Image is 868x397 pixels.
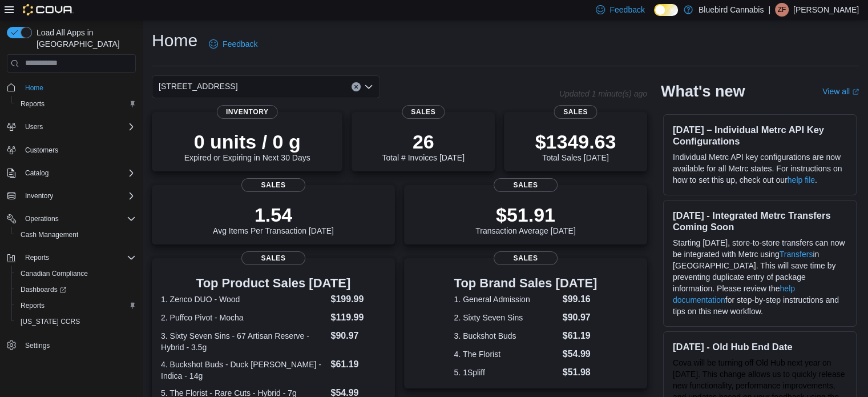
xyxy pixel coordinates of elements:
button: Operations [21,212,63,226]
span: Inventory [217,105,278,119]
span: Reports [21,99,45,109]
span: Dashboards [16,283,136,296]
span: Dashboards [21,285,66,294]
p: Starting [DATE], store-to-store transfers can now be integrated with Metrc using in [GEOGRAPHIC_D... [673,237,847,317]
span: Users [21,120,136,134]
button: Clear input [352,82,361,91]
div: Transaction Average [DATE] [475,203,576,235]
span: Sales [554,105,597,119]
button: Settings [2,336,140,353]
button: Open list of options [364,82,373,91]
p: | [768,3,770,17]
dd: $90.97 [563,311,597,324]
button: Inventory [21,189,58,203]
button: Operations [2,211,140,227]
a: Customers [21,143,63,157]
dt: 3. Buckshot Buds [454,330,558,342]
span: Customers [25,146,58,155]
a: Cash Management [16,228,83,242]
span: Reports [21,251,136,264]
h3: [DATE] - Old Hub End Date [673,341,847,352]
button: Reports [21,251,54,264]
span: Cash Management [21,230,78,239]
a: Settings [21,339,54,352]
div: Total # Invoices [DATE] [382,130,464,162]
dt: 2. Puffco Pivot - Mocha [161,312,326,323]
span: Operations [21,212,136,226]
span: Reports [25,253,49,262]
p: 26 [382,130,464,153]
p: 1.54 [213,203,334,226]
button: Reports [11,298,140,314]
span: Load All Apps in [GEOGRAPHIC_DATA] [32,27,136,50]
h3: [DATE] – Individual Metrc API Key Configurations [673,124,847,147]
span: Canadian Compliance [16,267,136,280]
dd: $61.19 [563,329,597,343]
p: Bluebird Cannabis [699,3,764,17]
span: Washington CCRS [16,315,136,328]
a: Home [21,81,48,95]
a: Canadian Compliance [16,267,92,280]
dd: $54.99 [563,347,597,361]
span: Reports [16,299,136,312]
button: Catalog [21,166,53,180]
p: Individual Metrc API key configurations are now available for all Metrc states. For instructions ... [673,151,847,186]
span: Catalog [21,166,136,180]
dd: $199.99 [330,292,385,306]
a: Reports [16,97,49,111]
a: View allExternal link [822,87,859,96]
button: Reports [11,96,140,112]
span: Sales [494,178,558,192]
span: Reports [16,97,136,111]
span: [STREET_ADDRESS] [159,79,237,93]
button: Inventory [2,188,140,204]
span: Cash Management [16,228,136,242]
div: Total Sales [DATE] [535,130,616,162]
p: 0 units / 0 g [184,130,310,153]
span: Feedback [609,4,644,15]
h2: What's new [661,82,745,101]
span: Users [25,122,43,131]
dt: 2. Sixty Seven Sins [454,312,558,323]
dt: 3. Sixty Seven Sins - 67 Artisan Reserve - Hybrid - 3.5g [161,330,326,353]
dt: 5. 1Spliff [454,367,558,378]
dt: 1. Zenco DUO - Wood [161,294,326,305]
h3: [DATE] - Integrated Metrc Transfers Coming Soon [673,210,847,232]
a: Transfers [780,250,813,259]
input: Dark Mode [654,4,678,16]
span: Customers [21,143,136,157]
a: Dashboards [16,283,71,296]
dd: $51.98 [563,366,597,379]
dt: 4. The Florist [454,348,558,360]
button: Catalog [2,165,140,181]
button: Canadian Compliance [11,266,140,282]
div: Expired or Expiring in Next 30 Days [184,130,310,162]
dd: $90.97 [330,329,385,343]
p: [PERSON_NAME] [793,3,859,17]
div: Avg Items Per Transaction [DATE] [213,203,334,235]
a: help file [788,175,815,185]
button: Cash Management [11,227,140,243]
span: Reports [21,301,45,310]
button: Users [2,119,140,135]
a: Dashboards [11,282,140,298]
span: ZF [778,3,786,17]
svg: External link [852,89,859,95]
dt: 1. General Admission [454,294,558,305]
span: Catalog [25,169,49,178]
button: Home [2,79,140,96]
h3: Top Brand Sales [DATE] [454,276,597,290]
dd: $99.16 [563,292,597,306]
span: Home [25,83,43,93]
span: Settings [25,341,50,350]
p: $1349.63 [535,130,616,153]
span: Operations [25,214,59,223]
p: $51.91 [475,203,576,226]
a: help documentation [673,284,795,304]
h1: Home [152,29,197,52]
button: [US_STATE] CCRS [11,314,140,330]
dt: 4. Buckshot Buds - Duck [PERSON_NAME] - Indica - 14g [161,359,326,382]
a: [US_STATE] CCRS [16,315,84,328]
span: Inventory [25,191,53,200]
